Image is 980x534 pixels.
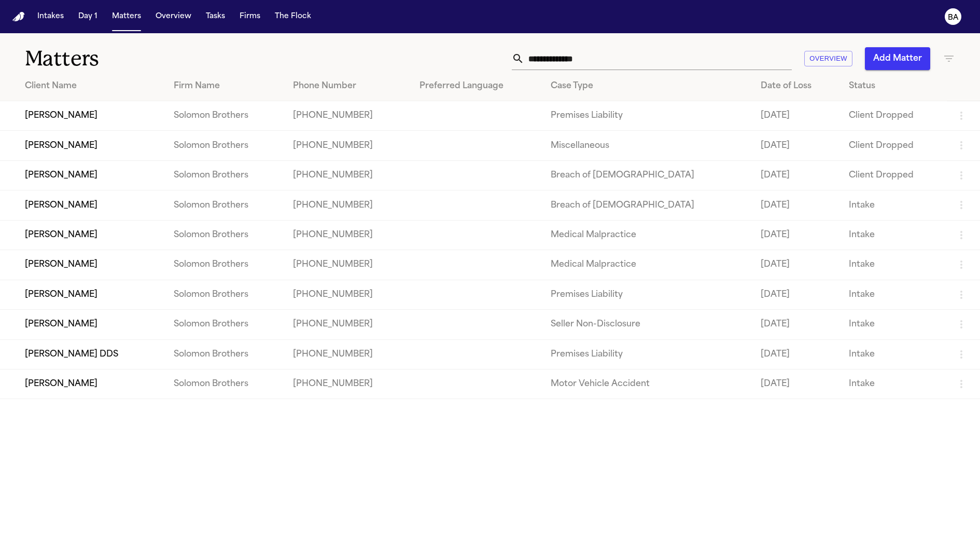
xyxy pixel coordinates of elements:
button: Firms [235,7,264,26]
td: [DATE] [752,250,841,280]
td: [DATE] [752,310,841,339]
td: Solomon Brothers [165,339,285,369]
td: [PHONE_NUMBER] [285,250,411,280]
div: Case Type [551,80,744,92]
td: Intake [841,190,947,220]
td: [PHONE_NUMBER] [285,131,411,160]
td: Medical Malpractice [542,250,752,280]
td: Client Dropped [841,160,947,190]
td: [PHONE_NUMBER] [285,190,411,220]
img: Finch Logo [12,12,25,22]
td: [DATE] [752,339,841,369]
td: [PHONE_NUMBER] [285,310,411,339]
td: [DATE] [752,160,841,190]
td: [PHONE_NUMBER] [285,220,411,250]
td: [DATE] [752,101,841,131]
td: Solomon Brothers [165,369,285,399]
button: The Flock [271,7,315,26]
td: Breach of [DEMOGRAPHIC_DATA] [542,190,752,220]
td: [DATE] [752,280,841,309]
a: Home [12,12,25,22]
div: Status [849,80,939,92]
td: Premises Liability [542,280,752,309]
button: Intakes [33,7,68,26]
button: Overview [151,7,195,26]
td: Solomon Brothers [165,190,285,220]
td: Premises Liability [542,339,752,369]
td: [DATE] [752,190,841,220]
td: Solomon Brothers [165,220,285,250]
td: Breach of [DEMOGRAPHIC_DATA] [542,160,752,190]
td: Intake [841,310,947,339]
div: Firm Name [174,80,276,92]
td: Intake [841,250,947,280]
td: Seller Non-Disclosure [542,310,752,339]
td: Miscellaneous [542,131,752,160]
button: Matters [108,7,145,26]
div: Client Name [25,80,157,92]
button: Overview [804,51,852,67]
td: Solomon Brothers [165,250,285,280]
td: Medical Malpractice [542,220,752,250]
td: Intake [841,280,947,309]
div: Date of Loss [761,80,832,92]
div: Preferred Language [419,80,535,92]
td: Intake [841,339,947,369]
td: [DATE] [752,131,841,160]
td: Motor Vehicle Accident [542,369,752,399]
h1: Matters [25,46,295,72]
td: [PHONE_NUMBER] [285,339,411,369]
td: [DATE] [752,220,841,250]
td: [PHONE_NUMBER] [285,101,411,131]
td: [PHONE_NUMBER] [285,369,411,399]
td: Solomon Brothers [165,131,285,160]
td: [PHONE_NUMBER] [285,160,411,190]
button: Tasks [202,7,229,26]
td: Solomon Brothers [165,310,285,339]
td: Client Dropped [841,101,947,131]
td: Premises Liability [542,101,752,131]
div: Phone Number [293,80,402,92]
td: [PHONE_NUMBER] [285,280,411,309]
td: Solomon Brothers [165,101,285,131]
button: Add Matter [865,47,930,70]
td: [DATE] [752,369,841,399]
td: Client Dropped [841,131,947,160]
td: Solomon Brothers [165,160,285,190]
td: Intake [841,220,947,250]
td: Solomon Brothers [165,280,285,309]
button: Day 1 [74,7,102,26]
td: Intake [841,369,947,399]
